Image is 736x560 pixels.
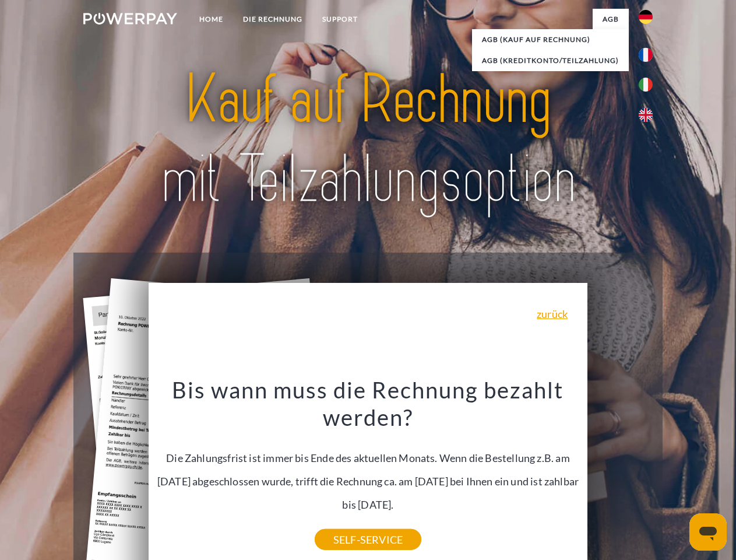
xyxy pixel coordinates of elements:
[156,376,581,432] h3: Bis wann muss die Rechnung bezahlt werden?
[689,513,727,551] iframe: Schaltfläche zum Öffnen des Messaging-Fensters
[189,9,233,30] a: Home
[639,108,653,122] img: en
[593,9,629,30] a: agb
[472,29,629,50] a: AGB (Kauf auf Rechnung)
[83,13,177,24] img: logo-powerpay-white.svg
[639,78,653,92] img: it
[233,9,312,30] a: DIE RECHNUNG
[472,50,629,71] a: AGB (Kreditkonto/Teilzahlung)
[156,376,581,540] div: Die Zahlungsfrist ist immer bis Ende des aktuellen Monats. Wenn die Bestellung z.B. am [DATE] abg...
[639,10,653,24] img: de
[639,48,653,62] img: fr
[537,309,568,319] a: zurück
[111,56,625,223] img: title-powerpay_de.svg
[315,529,421,550] a: SELF-SERVICE
[312,9,368,30] a: SUPPORT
